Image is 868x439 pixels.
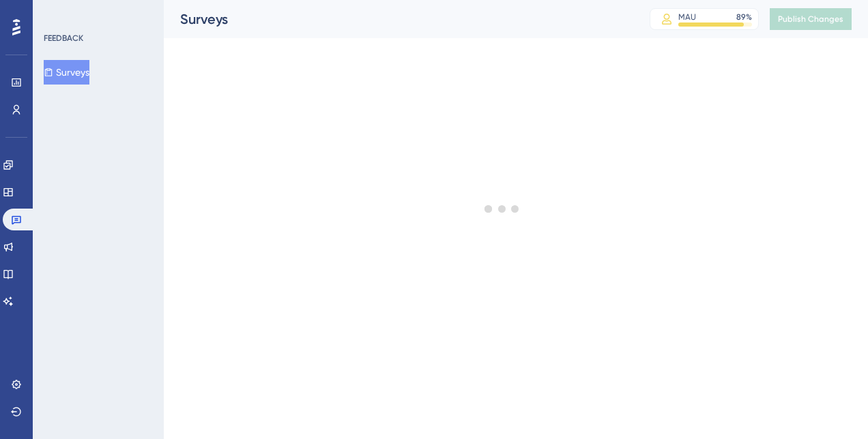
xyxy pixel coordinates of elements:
button: Surveys [44,60,89,85]
button: Publish Changes [770,8,852,30]
span: Publish Changes [778,14,843,25]
div: Surveys [180,10,616,29]
div: FEEDBACK [44,33,83,44]
div: 89 % [736,12,752,22]
div: MAU [678,12,696,22]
